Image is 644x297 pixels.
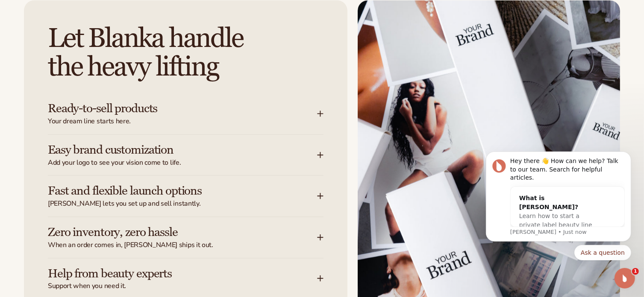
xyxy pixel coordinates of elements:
[48,102,291,115] h3: Ready-to-sell products
[48,199,317,208] span: [PERSON_NAME] lets you set up and sell instantly.
[615,268,635,288] iframe: Intercom live chat
[48,267,291,280] h3: Help from beauty experts
[632,268,639,275] span: 1
[473,132,644,274] iframe: Intercom notifications message
[48,143,291,157] h3: Easy brand customization
[48,158,317,167] span: Add your logo to see your vision come to life.
[48,282,317,291] span: Support when you need it.
[48,117,317,126] span: Your dream line starts here.
[48,226,291,239] h3: Zero inventory, zero hassle
[48,241,317,250] span: When an order comes in, [PERSON_NAME] ships it out.
[48,24,323,82] h2: Let Blanka handle the heavy lifting
[48,184,291,198] h3: Fast and flexible launch options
